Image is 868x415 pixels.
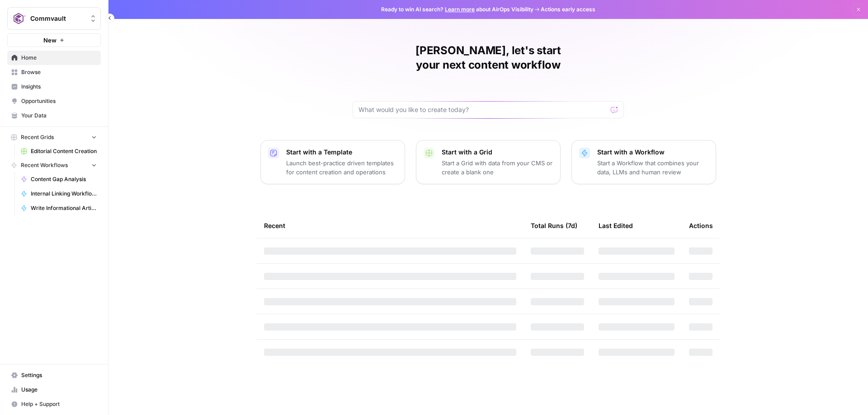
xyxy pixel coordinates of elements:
[416,140,561,184] button: Start with a GridStart a Grid with data from your CMS or create a blank one
[689,213,713,238] div: Actions
[31,190,97,198] span: Internal Linking Workflow_Blogs
[442,159,553,177] p: Start a Grid with data from your CMS or create a blank one
[359,105,607,114] input: What would you like to create today?
[353,43,624,72] h1: [PERSON_NAME], let's start your next content workflow
[7,131,101,144] button: Recent Grids
[17,201,101,215] a: Write Informational Article Body
[7,94,101,108] a: Opportunities
[597,148,708,157] p: Start with a Workflow
[7,79,101,94] a: Insights
[7,51,101,65] a: Home
[21,97,97,105] span: Opportunities
[260,140,405,184] button: Start with a TemplateLaunch best-practice driven templates for content creation and operations
[7,397,101,411] button: Help + Support
[21,161,68,169] span: Recent Workflows
[31,204,97,212] span: Write Informational Article Body
[571,140,716,184] button: Start with a WorkflowStart a Workflow that combines your data, LLMs and human review
[541,5,595,14] span: Actions early access
[7,108,101,123] a: Your Data
[43,36,57,45] span: New
[10,10,27,27] img: Commvault Logo
[31,175,97,183] span: Content Gap Analysis
[30,14,85,23] span: Commvault
[21,133,54,141] span: Recent Grids
[286,159,397,177] p: Launch best-practice driven templates for content creation and operations
[21,400,97,408] span: Help + Support
[286,148,397,157] p: Start with a Template
[531,213,577,238] div: Total Runs (7d)
[264,213,516,238] div: Recent
[445,6,475,13] a: Learn more
[7,33,101,47] button: New
[7,368,101,382] a: Settings
[7,65,101,79] a: Browse
[21,371,97,379] span: Settings
[21,112,97,120] span: Your Data
[7,159,101,172] button: Recent Workflows
[21,54,97,62] span: Home
[31,147,97,155] span: Editorial Content Creation
[381,5,533,14] span: Ready to win AI search? about AirOps Visibility
[599,213,633,238] div: Last Edited
[7,7,101,30] button: Workspace: Commvault
[17,187,101,201] a: Internal Linking Workflow_Blogs
[17,172,101,187] a: Content Gap Analysis
[21,83,97,91] span: Insights
[17,144,101,159] a: Editorial Content Creation
[21,386,97,394] span: Usage
[7,382,101,397] a: Usage
[442,148,553,157] p: Start with a Grid
[21,68,97,76] span: Browse
[597,159,708,177] p: Start a Workflow that combines your data, LLMs and human review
